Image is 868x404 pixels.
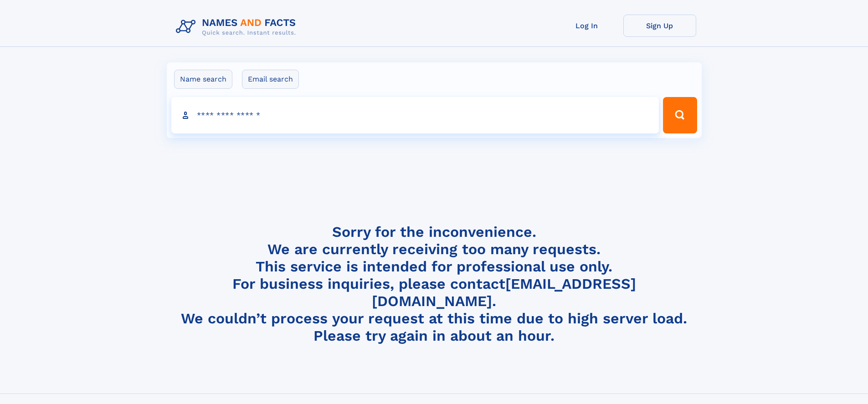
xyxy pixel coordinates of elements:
[623,15,696,37] a: Sign Up
[171,97,659,133] input: search input
[242,70,299,89] label: Email search
[550,15,623,37] a: Log In
[174,70,232,89] label: Name search
[172,15,303,39] img: Logo Names and Facts
[172,223,696,345] h4: Sorry for the inconvenience. We are currently receiving too many requests. This service is intend...
[372,275,636,310] a: [EMAIL_ADDRESS][DOMAIN_NAME]
[663,97,697,133] button: Search Button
